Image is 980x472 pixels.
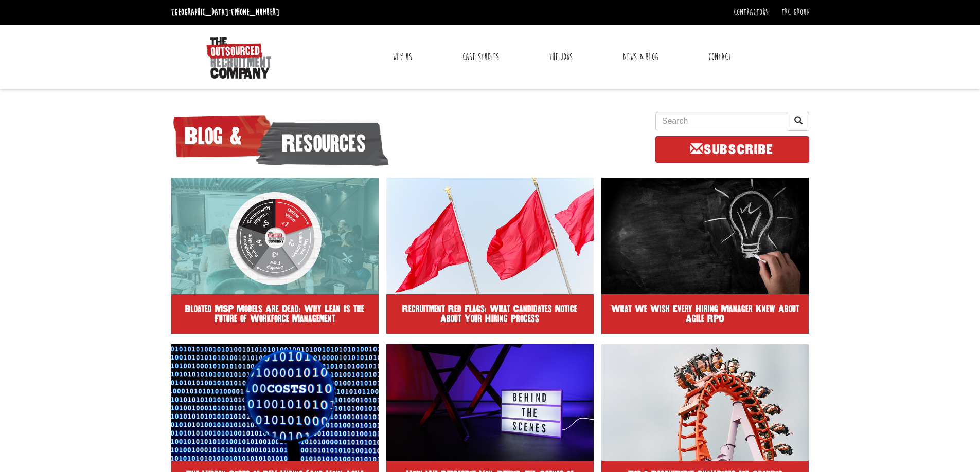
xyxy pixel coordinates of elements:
img: The Outsourced Recruitment Company [206,37,271,79]
h2: What We Wish Every Hiring Manager Knew About Agile RPO [609,304,801,325]
a: Bloated MSP Models Are Dead: Why Lean Is the Future of Workforce Management [171,178,379,334]
h2: Bloated MSP Models Are Dead: Why Lean Is the Future of Workforce Management [179,304,371,325]
h2: Recruitment Red Flags: What Candidates Notice About Your Hiring Process [394,304,586,325]
span: Resources [256,118,389,169]
a: Case Studies [455,44,507,70]
a: Why Us [385,44,420,70]
a: Recruitment Red Flags: What Candidates Notice About Your Hiring Process [386,178,594,334]
a: What We Wish Every Hiring Manager Knew About Agile RPO [601,178,809,334]
input: Search [655,112,788,130]
a: Contractors [734,7,769,18]
a: [PHONE_NUMBER] [231,7,279,18]
a: The Jobs [541,44,580,70]
a: TRC Group [781,7,809,18]
span: Blog & [171,110,274,162]
li: [GEOGRAPHIC_DATA]: [169,4,282,21]
a: News & Blog [615,44,666,70]
a: Contact [701,44,739,70]
a: SUBSCRIBE [655,136,809,163]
